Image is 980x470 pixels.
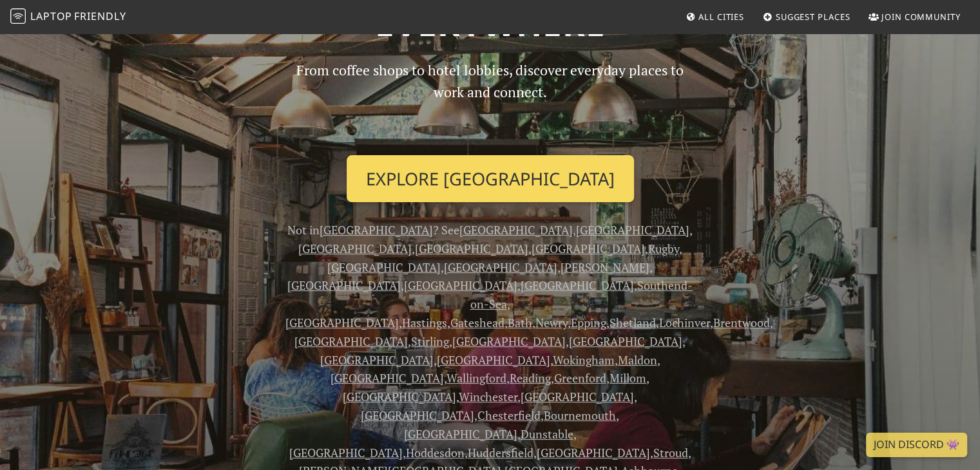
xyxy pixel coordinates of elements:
[10,6,126,28] a: LaptopFriendly LaptopFriendly
[404,277,517,293] a: [GEOGRAPHIC_DATA]
[452,334,566,349] a: [GEOGRAPHIC_DATA]
[561,259,649,275] a: [PERSON_NAME]
[447,370,506,386] a: Wallingford
[289,445,403,460] a: [GEOGRAPHIC_DATA]
[444,259,557,275] a: [GEOGRAPHIC_DATA]
[477,408,541,423] a: Chesterfield
[571,315,606,330] a: Epping
[569,334,682,349] a: [GEOGRAPHIC_DATA]
[327,259,441,275] a: [GEOGRAPHIC_DATA]
[758,5,856,28] a: Suggest Places
[320,352,434,368] a: [GEOGRAPHIC_DATA]
[294,334,408,349] a: [GEOGRAPHIC_DATA]
[535,315,568,330] a: Newry
[680,5,749,28] a: All Cities
[881,11,961,23] span: Join Community
[30,9,72,23] span: Laptop
[287,277,401,293] a: [GEOGRAPHIC_DATA]
[411,334,449,349] a: Stirling
[521,389,634,404] a: [GEOGRAPHIC_DATA]
[618,352,657,368] a: Maldon
[510,370,551,386] a: Reading
[521,277,634,293] a: [GEOGRAPHIC_DATA]
[347,155,634,203] a: Explore [GEOGRAPHIC_DATA]
[320,222,433,238] a: [GEOGRAPHIC_DATA]
[544,408,616,423] a: Bournemouth
[361,408,474,423] a: [GEOGRAPHIC_DATA]
[863,5,966,28] a: Join Community
[713,315,770,330] a: Brentwood
[331,370,444,386] a: [GEOGRAPHIC_DATA]
[285,59,695,145] p: From coffee shops to hotel lobbies, discover everyday places to work and connect.
[406,445,465,460] a: Hoddesdon
[508,315,532,330] a: Bath
[285,315,399,330] a: [GEOGRAPHIC_DATA]
[610,315,656,330] a: Shetland
[402,315,447,330] a: Hastings
[521,426,573,442] a: Dunstable
[653,445,688,460] a: Stroud
[866,433,967,457] a: Join Discord 👾
[576,222,689,238] a: [GEOGRAPHIC_DATA]
[459,222,573,238] a: [GEOGRAPHIC_DATA]
[610,370,646,386] a: Millom
[404,426,517,442] a: [GEOGRAPHIC_DATA]
[532,241,645,256] a: [GEOGRAPHIC_DATA]
[776,11,850,23] span: Suggest Places
[343,389,456,404] a: [GEOGRAPHIC_DATA]
[415,241,528,256] a: [GEOGRAPHIC_DATA]
[10,8,26,24] img: LaptopFriendly
[698,11,744,23] span: All Cities
[554,370,606,386] a: Greenford
[537,445,650,460] a: [GEOGRAPHIC_DATA]
[648,241,679,256] a: Rugby
[459,389,517,404] a: Winchester
[450,315,504,330] a: Gateshead
[437,352,550,368] a: [GEOGRAPHIC_DATA]
[74,9,126,23] span: Friendly
[298,241,412,256] a: [GEOGRAPHIC_DATA]
[659,315,710,330] a: Lochinver
[553,352,615,368] a: Wokingham
[468,445,533,460] a: Huddersfield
